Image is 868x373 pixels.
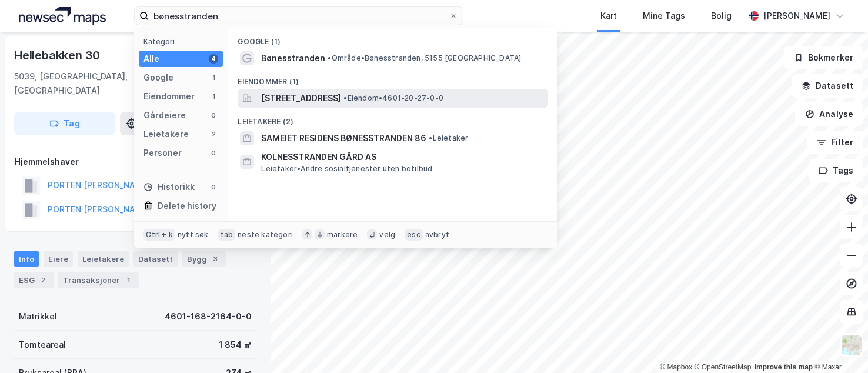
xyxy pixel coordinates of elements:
[261,164,432,174] span: Leietaker • Andre sosialtjenester uten botilbud
[343,94,347,102] span: •
[209,111,218,120] div: 0
[379,230,395,239] div: velg
[143,89,195,104] div: Eiendommer
[327,230,358,239] div: markere
[343,94,443,103] span: Eiendom • 4601-20-27-0-0
[209,73,218,82] div: 1
[809,159,863,182] button: Tags
[228,108,557,129] div: Leietakere (2)
[14,251,39,267] div: Info
[643,9,685,23] div: Mine Tags
[14,112,115,135] button: Tag
[209,129,218,139] div: 2
[209,54,218,64] div: 4
[600,9,617,23] div: Kart
[807,131,863,154] button: Filter
[209,182,218,192] div: 0
[755,363,813,371] a: Improve this map
[660,363,692,371] a: Mapbox
[261,131,426,145] span: SAMEIET RESIDENS BØNESSTRANDEN 86
[695,363,752,371] a: OpenStreetMap
[763,9,830,23] div: [PERSON_NAME]
[143,180,195,194] div: Historikk
[143,71,173,85] div: Google
[261,51,325,65] span: Bønesstranden
[809,317,868,373] div: Kontrollprogram for chat
[328,54,521,63] span: Område • Bønesstranden, 5155 [GEOGRAPHIC_DATA]
[149,7,449,25] input: Søk på adresse, matrikkel, gårdeiere, leietakere eller personer
[405,229,423,241] div: esc
[784,46,863,69] button: Bokmerker
[261,150,543,164] span: KOLNESSTRANDEN GÅRD AS
[711,9,732,23] div: Bolig
[429,134,432,142] span: •
[218,229,236,241] div: tab
[238,230,293,239] div: neste kategori
[795,102,863,126] button: Analyse
[143,37,223,46] div: Kategori
[425,230,449,239] div: avbryt
[37,274,49,286] div: 2
[792,74,863,98] button: Datasett
[44,251,73,267] div: Eiere
[165,309,252,324] div: 4601-168-2164-0-0
[19,7,106,25] img: logo.a4113a55bc3d86da70a041830d287a7e.svg
[14,46,102,65] div: Hellebakken 30
[209,148,218,158] div: 0
[19,309,57,324] div: Matrikkel
[143,108,186,122] div: Gårdeiere
[219,338,252,352] div: 1 854 ㎡
[133,251,178,267] div: Datasett
[143,146,182,160] div: Personer
[228,28,557,49] div: Google (1)
[809,317,868,373] iframe: Chat Widget
[178,230,209,239] div: nytt søk
[429,134,468,143] span: Leietaker
[19,338,66,352] div: Tomteareal
[122,274,134,286] div: 1
[143,52,159,66] div: Alle
[78,251,129,267] div: Leietakere
[182,251,226,267] div: Bygg
[209,92,218,101] div: 1
[15,155,256,169] div: Hjemmelshaver
[143,127,189,141] div: Leietakere
[228,68,557,89] div: Eiendommer (1)
[14,69,161,98] div: 5039, [GEOGRAPHIC_DATA], [GEOGRAPHIC_DATA]
[58,272,139,288] div: Transaksjoner
[328,54,331,62] span: •
[261,91,341,105] span: [STREET_ADDRESS]
[143,229,175,241] div: Ctrl + k
[209,253,221,265] div: 3
[14,272,54,288] div: ESG
[158,199,216,213] div: Delete history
